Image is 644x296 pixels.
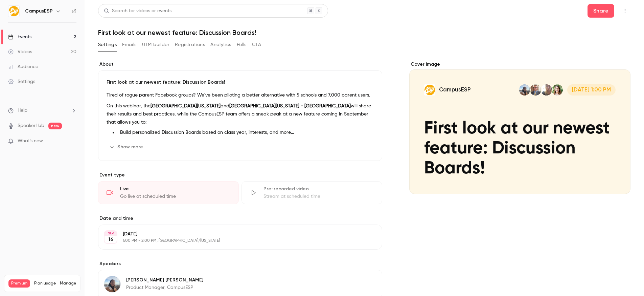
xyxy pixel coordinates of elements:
[175,39,205,50] button: Registrations
[107,79,374,86] p: First look at our newest feature: Discussion Boards!
[107,142,147,152] button: Show more
[252,39,261,50] button: CTA
[98,172,382,178] p: Event type
[8,48,32,55] div: Videos
[98,39,117,50] button: Settings
[107,91,374,99] p: Tired of rogue parent Facebook groups? We've been piloting a better alternative with 5 schools an...
[60,281,76,286] a: Manage
[8,78,35,85] div: Settings
[104,7,171,15] div: Search for videos or events
[123,231,346,237] p: [DATE]
[108,236,113,243] p: 16
[126,277,203,283] p: [PERSON_NAME] [PERSON_NAME]
[8,63,38,70] div: Audience
[151,104,221,108] strong: [GEOGRAPHIC_DATA][US_STATE]
[25,8,53,15] h6: CampusESP
[263,193,374,200] div: Stream at scheduled time
[98,181,239,204] div: LiveGo live at scheduled time
[588,4,614,18] button: Share
[98,260,382,267] label: Speakers
[117,129,374,136] li: Build personalized Discussion Boards based on class year, interests, and more
[98,215,382,222] label: Date and time
[122,39,136,50] button: Emails
[120,193,230,200] div: Go live at scheduled time
[98,28,630,37] h1: First look at our newest feature: Discussion Boards!
[263,186,374,192] div: Pre-recorded video
[8,107,76,114] li: help-dropdown-opener
[409,61,630,68] label: Cover image
[237,39,247,50] button: Polls
[34,281,56,286] span: Plan usage
[18,107,27,114] span: Help
[229,104,351,108] strong: [GEOGRAPHIC_DATA][US_STATE] - [GEOGRAPHIC_DATA]
[409,61,630,194] section: Cover image
[107,102,374,126] p: On this webinar, the and will share their results and best practices, while the CampusESP team of...
[120,186,230,192] div: Live
[48,123,62,129] span: new
[98,61,382,68] label: About
[8,6,19,17] img: CampusESP
[105,231,117,236] div: SEP
[210,39,231,50] button: Analytics
[8,279,30,288] span: Premium
[126,284,203,291] p: Product Manager, CampusESP
[241,181,382,204] div: Pre-recorded videoStream at scheduled time
[8,34,31,40] div: Events
[18,138,43,145] span: What's new
[104,276,120,292] img: Tiffany Zheng
[142,39,169,50] button: UTM builder
[18,122,44,129] a: SpeakerHub
[123,238,346,244] p: 1:00 PM - 2:00 PM, [GEOGRAPHIC_DATA]/[US_STATE]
